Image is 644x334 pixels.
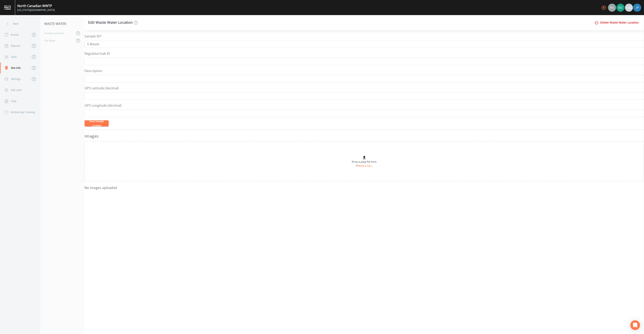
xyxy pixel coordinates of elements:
div: North Canadian WWTP [17,3,55,8]
div: [US_STATE][GEOGRAPHIC_DATA] [17,8,55,12]
h3: Images [85,133,644,139]
img: 41241ef155101aa6d92a04480b0d0000 [633,4,641,12]
div: Russell Schindler [608,4,616,12]
div: Brock DeVeau [616,4,625,12]
label: Regulator/Lab ID [85,51,110,56]
a: select a file... [358,164,373,167]
div: Edit Waste Water Location [88,20,138,25]
small: or [356,164,373,167]
div: Drop a jpeg file here [352,155,377,167]
a: Site Maps [40,37,75,44]
div: +40 [625,4,633,12]
label: Sample ID* [85,34,102,39]
div: Open Intercom Messenger [630,320,640,330]
h4: No images uploaded [85,185,117,190]
button: Save Sample Location [85,120,109,126]
img: logo [4,6,11,9]
button: Delete Waste Water Location [594,19,640,26]
div: WASTE WATER [40,18,85,29]
label: GPS Longitude (decimal) [85,103,122,108]
a: Sample Locations [40,29,75,37]
img: 9f682ec1c49132a47ef547787788f57d [616,4,624,12]
label: Description [85,68,102,73]
label: GPS Latitude (decimal) [85,86,119,91]
img: a5c06d64ce99e847b6841ccd0307af82 [608,4,616,12]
